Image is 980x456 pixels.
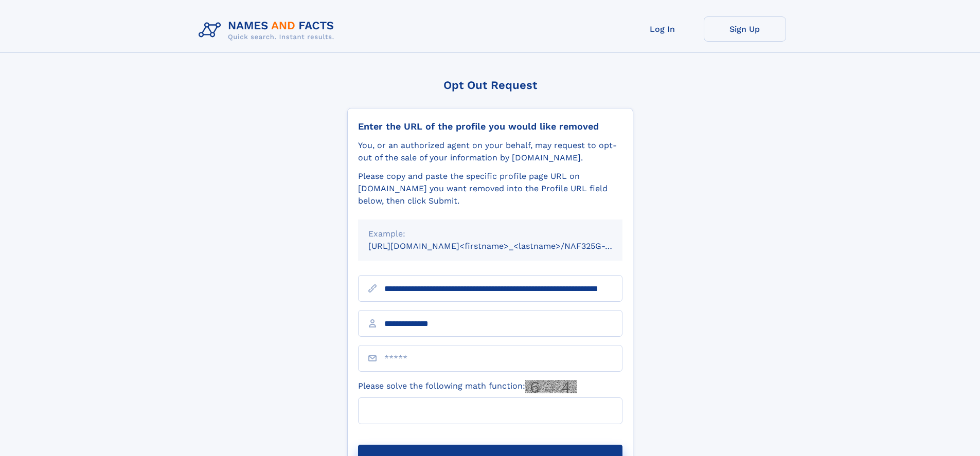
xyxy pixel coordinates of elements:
div: Enter the URL of the profile you would like removed [358,121,622,132]
small: [URL][DOMAIN_NAME]<firstname>_<lastname>/NAF325G-xxxxxxxx [368,241,642,251]
img: Logo Names and Facts [194,16,343,44]
div: You, or an authorized agent on your behalf, may request to opt-out of the sale of your informatio... [358,139,622,164]
label: Please solve the following math function: [358,380,577,393]
a: Log In [621,16,704,42]
div: Opt Out Request [347,79,633,92]
div: Please copy and paste the specific profile page URL on [DOMAIN_NAME] you want removed into the Pr... [358,170,622,207]
a: Sign Up [704,16,786,42]
div: Example: [368,228,612,240]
